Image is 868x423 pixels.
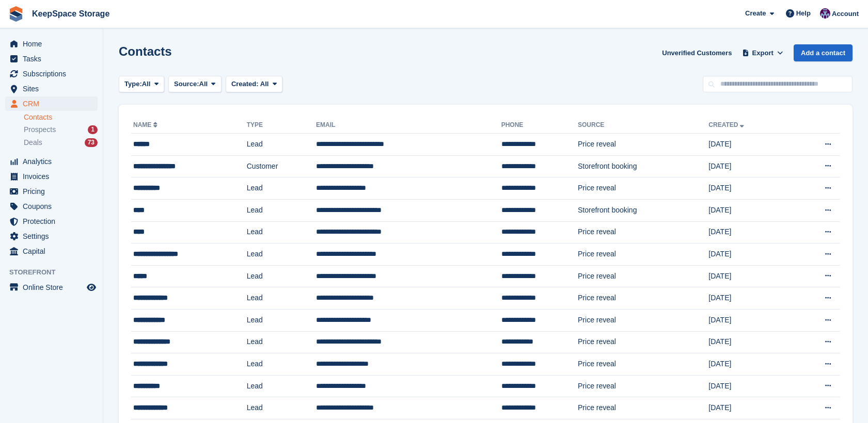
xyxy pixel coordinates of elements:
[316,117,501,134] th: Email
[708,331,792,353] td: [DATE]
[578,134,708,156] td: Price reveal
[578,199,708,221] td: Storefront booking
[708,243,792,266] td: [DATE]
[247,155,316,177] td: Customer
[501,117,578,134] th: Phone
[5,184,98,199] a: menu
[24,112,98,122] a: Contacts
[708,375,792,397] td: [DATE]
[247,199,316,221] td: Lead
[168,76,222,93] button: Source: All
[708,397,792,419] td: [DATE]
[708,155,792,177] td: [DATE]
[708,134,792,156] td: [DATE]
[578,177,708,200] td: Price reveal
[5,244,98,258] a: menu
[85,281,98,294] a: Preview store
[199,79,208,89] span: All
[24,137,98,148] a: Deals 73
[247,287,316,310] td: Lead
[708,287,792,310] td: [DATE]
[247,353,316,376] td: Lead
[23,229,85,243] span: Settings
[708,177,792,200] td: [DATE]
[708,221,792,243] td: [DATE]
[247,134,316,156] td: Lead
[174,79,199,89] span: Source:
[247,117,316,134] th: Type
[832,9,859,19] span: Account
[119,44,172,58] h1: Contacts
[578,397,708,419] td: Price reveal
[578,265,708,287] td: Price reveal
[247,375,316,397] td: Lead
[578,287,708,310] td: Price reveal
[23,214,85,229] span: Protection
[820,8,830,19] img: Charlotte Jobling
[247,331,316,353] td: Lead
[5,169,98,184] a: menu
[708,199,792,221] td: [DATE]
[5,214,98,229] a: menu
[23,199,85,214] span: Coupons
[23,96,85,111] span: CRM
[247,309,316,331] td: Lead
[5,154,98,169] a: menu
[578,117,708,134] th: Source
[5,229,98,243] a: menu
[578,221,708,243] td: Price reveal
[231,80,259,88] span: Created:
[5,96,98,111] a: menu
[5,52,98,66] a: menu
[578,375,708,397] td: Price reveal
[24,138,42,148] span: Deals
[23,37,85,51] span: Home
[23,169,85,184] span: Invoices
[5,67,98,81] a: menu
[5,82,98,96] a: menu
[24,124,98,135] a: Prospects 1
[578,309,708,331] td: Price reveal
[23,184,85,199] span: Pricing
[745,8,766,19] span: Create
[142,79,151,89] span: All
[88,125,98,134] div: 1
[578,243,708,266] td: Price reveal
[85,138,98,147] div: 73
[5,199,98,214] a: menu
[740,44,785,61] button: Export
[796,8,811,19] span: Help
[124,79,142,89] span: Type:
[119,76,164,93] button: Type: All
[8,6,24,22] img: stora-icon-8386f47178a22dfd0bd8f6a31ec36ba5ce8667c1dd55bd0f319d3a0aa187defe.svg
[23,82,85,96] span: Sites
[5,37,98,51] a: menu
[247,243,316,266] td: Lead
[578,155,708,177] td: Storefront booking
[247,221,316,243] td: Lead
[794,44,853,61] a: Add a contact
[578,331,708,353] td: Price reveal
[23,244,85,258] span: Capital
[226,76,282,93] button: Created: All
[708,309,792,331] td: [DATE]
[5,280,98,295] a: menu
[23,280,85,295] span: Online Store
[578,353,708,376] td: Price reveal
[260,80,269,88] span: All
[247,397,316,419] td: Lead
[708,265,792,287] td: [DATE]
[23,52,85,66] span: Tasks
[708,353,792,376] td: [DATE]
[752,48,774,58] span: Export
[23,67,85,81] span: Subscriptions
[9,267,103,278] span: Storefront
[708,121,746,128] a: Created
[28,5,114,22] a: KeepSpace Storage
[247,265,316,287] td: Lead
[23,154,85,169] span: Analytics
[133,121,160,128] a: Name
[658,44,736,61] a: Unverified Customers
[24,125,56,135] span: Prospects
[247,177,316,200] td: Lead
